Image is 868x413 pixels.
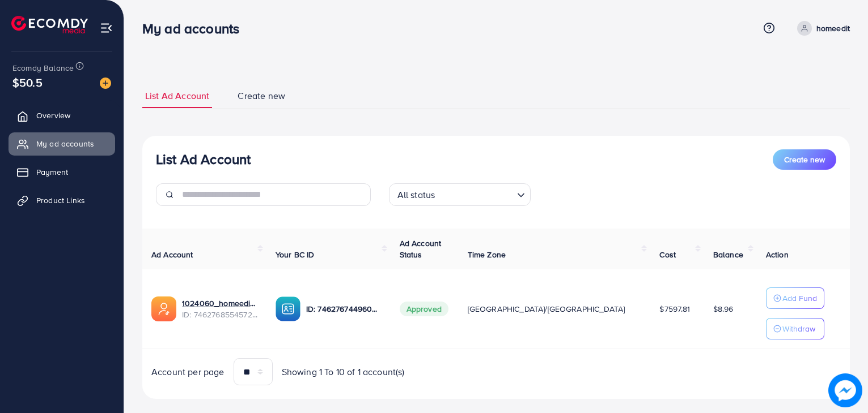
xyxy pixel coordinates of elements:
[468,303,625,315] span: [GEOGRAPHIC_DATA]/[GEOGRAPHIC_DATA]
[782,322,815,335] p: Withdraw
[9,104,115,127] a: Overview
[773,149,836,170] button: Create new
[306,302,382,316] p: ID: 7462767449604177937
[282,365,405,378] span: Showing 1 To 10 of 1 account(s)
[12,62,74,74] span: Ecomdy Balance
[766,287,824,309] button: Add Fund
[784,154,825,165] span: Create new
[400,238,442,260] span: Ad Account Status
[36,166,68,178] span: Payment
[766,318,824,339] button: Withdraw
[156,151,251,167] h3: List Ad Account
[142,20,248,37] h3: My ad accounts
[9,161,115,183] a: Payment
[182,298,257,309] a: 1024060_homeedit7_1737561213516
[793,21,850,36] a: homeedit
[238,89,285,102] span: Create new
[12,74,43,91] span: $50.5
[11,16,88,33] img: logo
[395,187,438,203] span: All status
[9,132,115,155] a: My ad accounts
[182,309,257,320] span: ID: 7462768554572742672
[36,138,94,149] span: My ad accounts
[816,21,850,35] p: homeedit
[36,110,70,121] span: Overview
[713,303,734,315] span: $8.96
[36,195,85,206] span: Product Links
[659,249,676,260] span: Cost
[100,78,111,89] img: image
[782,291,817,305] p: Add Fund
[468,249,506,260] span: Time Zone
[100,21,113,35] img: menu
[145,89,209,102] span: List Ad Account
[659,303,690,315] span: $7597.81
[438,184,512,203] input: Search for option
[828,373,862,407] img: image
[766,249,789,260] span: Action
[276,249,315,260] span: Your BC ID
[151,365,225,378] span: Account per page
[276,296,300,321] img: ic-ba-acc.ded83a64.svg
[389,183,531,206] div: Search for option
[151,296,176,321] img: ic-ads-acc.e4c84228.svg
[400,302,448,316] span: Approved
[713,249,743,260] span: Balance
[182,298,257,321] div: <span class='underline'>1024060_homeedit7_1737561213516</span></br>7462768554572742672
[9,189,115,212] a: Product Links
[151,249,193,260] span: Ad Account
